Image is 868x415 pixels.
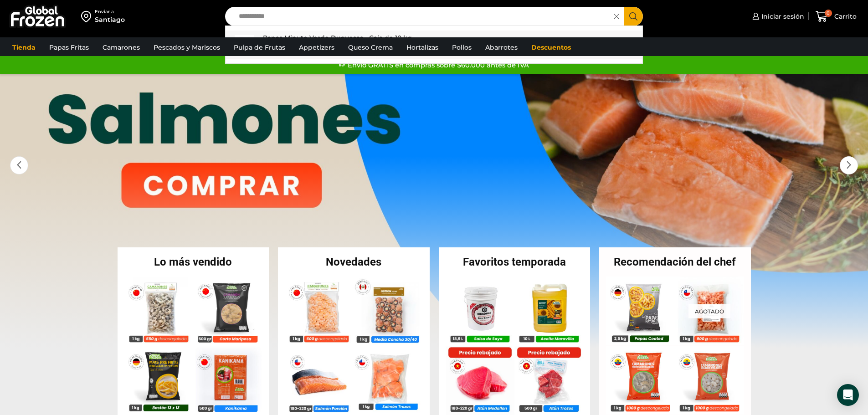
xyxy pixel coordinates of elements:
[95,9,125,15] div: Enviar a
[45,39,93,56] a: Papas Fritas
[278,256,430,267] h2: Novedades
[294,39,339,56] a: Appetizers
[750,7,804,26] a: Iniciar sesión
[837,384,859,406] div: Open Intercom Messenger
[229,39,290,56] a: Pulpa de Frutas
[832,12,857,21] span: Carrito
[149,39,225,56] a: Pescados y Mariscos
[624,7,643,26] button: Search button
[402,39,443,56] a: Hortalizas
[10,156,28,174] div: Previous slide
[599,256,751,267] h2: Recomendación del chef
[98,39,144,56] a: Camarones
[527,39,575,56] a: Descuentos
[688,304,730,318] p: Agotado
[95,15,125,24] div: Santiago
[344,39,397,56] a: Queso Crema
[759,12,804,21] span: Iniciar sesión
[118,256,269,267] h2: Lo más vendido
[439,256,591,267] h2: Favoritos temporada
[226,31,643,59] a: Papas Minuto Verde Duquesas - Caja de 10 kg $2.460
[263,33,412,43] p: Papas Minuto Verde Duquesas - Caja de 10 kg
[840,156,858,174] div: Next slide
[481,39,522,56] a: Abarrotes
[447,39,476,56] a: Pollos
[813,6,859,27] a: 0 Carrito
[81,9,95,24] img: address-field-icon.svg
[8,39,40,56] a: Tienda
[825,10,832,17] span: 0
